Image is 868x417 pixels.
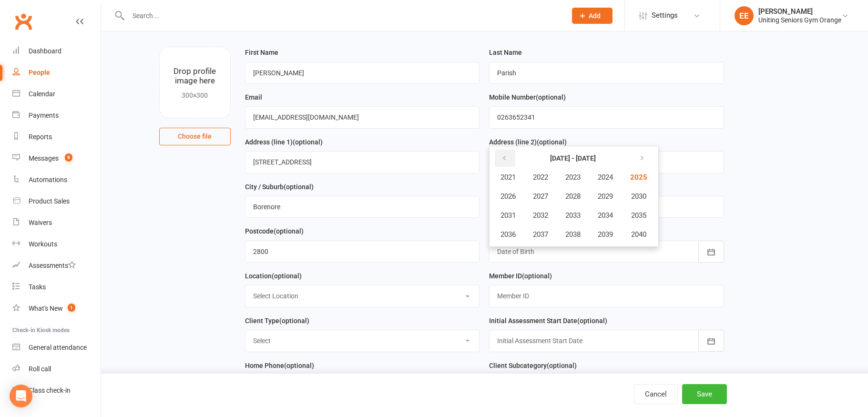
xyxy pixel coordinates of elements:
input: City / Suburb [245,196,480,218]
div: Payments [29,112,59,119]
span: 2032 [533,211,548,220]
span: 2028 [565,192,581,201]
button: Choose file [159,128,231,145]
button: Cancel [634,384,678,404]
span: 2039 [598,230,613,239]
label: Last Name [489,47,522,58]
div: Roll call [29,365,51,373]
div: EE [735,6,754,25]
button: 2038 [557,225,589,244]
spang: (optional) [274,227,304,235]
a: Calendar [12,83,101,105]
span: 2029 [598,192,613,201]
a: Workouts [12,234,101,255]
span: 2031 [500,211,516,220]
input: Search... [125,9,560,22]
button: 2040 [622,225,655,244]
span: 2022 [533,173,548,182]
input: First Name [245,62,480,84]
label: Initial Assessment Start Date [489,315,607,326]
spang: (optional) [284,362,314,369]
label: Client Type [245,315,309,326]
span: Add [589,12,601,20]
span: 1 [68,304,75,312]
spang: (optional) [279,317,309,325]
a: Messages 9 [12,148,101,169]
label: Location [245,271,302,281]
a: Waivers [12,212,101,234]
span: 2037 [533,230,548,239]
button: 2037 [525,225,556,244]
a: Reports [12,126,101,148]
div: Dashboard [29,47,61,55]
button: 2023 [557,168,589,186]
input: Member ID [489,285,724,307]
label: Home Phone [245,360,314,371]
a: Assessments [12,255,101,276]
button: Add [572,8,613,24]
button: 2035 [622,206,655,224]
span: 2021 [500,173,516,182]
button: 2028 [557,187,589,205]
div: People [29,69,50,76]
label: City / Suburb [245,182,314,192]
a: People [12,62,101,83]
spang: (optional) [293,138,323,146]
span: 2026 [500,192,516,201]
a: Dashboard [12,41,101,62]
button: 2031 [492,206,524,224]
div: Class check-in [29,386,71,394]
button: 2027 [525,187,556,205]
span: 2024 [598,173,613,182]
spang: (optional) [547,362,577,369]
span: 2036 [500,230,516,239]
a: Product Sales [12,191,101,212]
a: Tasks [12,276,101,298]
div: General attendance [29,344,87,351]
span: 2033 [565,211,581,220]
a: General attendance kiosk mode [12,337,101,358]
div: [PERSON_NAME] [758,7,841,16]
span: 2038 [565,230,581,239]
div: Messages [29,154,59,162]
a: Class kiosk mode [12,380,101,401]
label: Address (line 2) [489,137,567,147]
spang: (optional) [537,138,567,146]
button: 2026 [492,187,524,205]
input: Address (line 1) [245,151,480,173]
a: Automations [12,169,101,191]
button: 2022 [525,168,556,186]
button: 2034 [590,206,621,224]
span: 2030 [631,192,646,201]
span: 2035 [631,211,646,220]
spang: (optional) [284,183,314,191]
div: Product Sales [29,197,70,205]
button: 2021 [492,168,524,186]
span: 2027 [533,192,548,201]
span: 2025 [630,173,647,182]
div: Automations [29,176,67,183]
button: 2030 [622,187,655,205]
label: Member ID [489,271,552,281]
spang: (optional) [522,272,552,280]
input: Postcode [245,241,480,263]
label: Mobile Number [489,92,566,102]
spang: (optional) [577,317,607,325]
div: Calendar [29,90,55,98]
button: 2029 [590,187,621,205]
label: Postcode [245,226,304,236]
div: Uniting Seniors Gym Orange [758,16,841,24]
div: Reports [29,133,52,141]
div: Assessments [29,262,76,269]
span: 2023 [565,173,581,182]
strong: [DATE] - [DATE] [550,154,596,162]
input: Email [245,106,480,128]
button: 2033 [557,206,589,224]
div: Tasks [29,283,46,291]
button: 2024 [590,168,621,186]
span: 2040 [631,230,646,239]
button: 2032 [525,206,556,224]
input: Mobile Number [489,106,724,128]
button: 2039 [590,225,621,244]
div: Waivers [29,219,52,226]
